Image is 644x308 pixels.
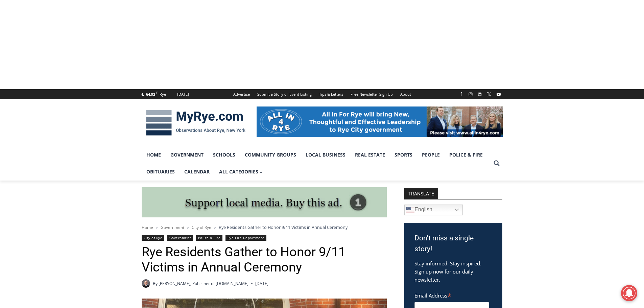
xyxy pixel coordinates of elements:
label: Email Address [414,289,489,301]
span: > [214,225,216,230]
a: X [485,90,493,98]
a: Linkedin [476,90,484,98]
img: support local media, buy this ad [142,187,387,218]
a: Real Estate [350,146,390,163]
span: 64.92 [146,92,155,97]
a: Calendar [180,163,214,180]
span: > [187,225,189,230]
span: Rye Residents Gather to Honor 9/11 Victims in Annual Ceremony [219,224,348,230]
a: All Categories [214,163,268,180]
img: MyRye.com [142,105,250,140]
h1: Rye Residents Gather to Honor 9/11 Victims in Annual Ceremony [142,244,387,275]
a: Police & Fire [445,146,487,163]
div: Rye [160,91,166,97]
a: Free Newsletter Sign Up [347,89,397,99]
nav: Secondary Navigation [230,89,415,99]
a: Local Business [301,146,350,163]
a: Advertise [230,89,254,99]
a: Submit a Story or Event Listing [254,89,315,99]
img: en [406,206,414,214]
a: Author image [142,279,150,288]
a: Police & Fire [196,235,223,241]
p: Stay informed. Stay inspired. Sign up now for our daily newsletter. [414,259,492,284]
a: City of Rye [192,224,211,230]
span: All Categories [219,168,263,175]
a: Government [166,146,208,163]
span: By [153,280,158,287]
time: [DATE] [255,280,268,287]
a: Instagram [467,90,475,98]
h3: Don't miss a single story! [414,233,492,254]
a: Schools [208,146,240,163]
a: English [404,205,463,215]
a: People [417,146,445,163]
strong: TRANSLATE [404,188,438,199]
nav: Primary Navigation [142,146,491,181]
nav: Breadcrumbs [142,224,387,231]
a: Home [142,224,153,230]
span: > [156,225,158,230]
a: [PERSON_NAME], Publisher of [DOMAIN_NAME] [159,281,248,286]
a: Sports [390,146,417,163]
a: Obituaries [142,163,180,180]
img: All in for Rye [257,106,503,137]
span: F [156,91,158,94]
button: View Search Form [491,157,503,169]
a: About [397,89,415,99]
a: Home [142,146,166,163]
a: Facebook [457,90,465,98]
a: YouTube [495,90,503,98]
a: Government [161,224,184,230]
a: City of Rye [142,235,165,241]
a: Rye Fire Department [225,235,266,241]
div: [DATE] [177,91,189,97]
a: Community Groups [240,146,301,163]
a: Tips & Letters [315,89,347,99]
a: Government [167,235,193,241]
